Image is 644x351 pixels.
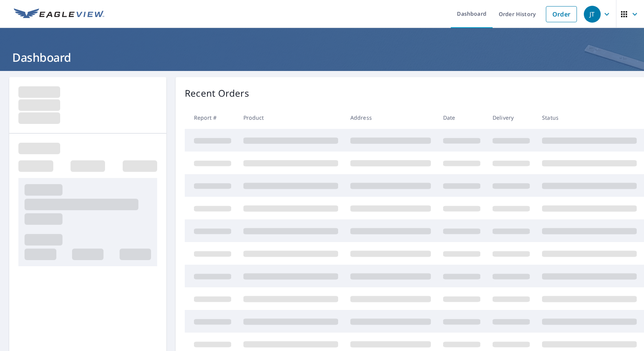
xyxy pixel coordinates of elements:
[185,86,249,100] p: Recent Orders
[546,6,577,22] a: Order
[185,106,237,129] th: Report #
[584,6,601,23] div: JT
[237,106,344,129] th: Product
[437,106,486,129] th: Date
[14,8,104,20] img: EV Logo
[344,106,437,129] th: Address
[486,106,536,129] th: Delivery
[9,49,635,65] h1: Dashboard
[536,106,643,129] th: Status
